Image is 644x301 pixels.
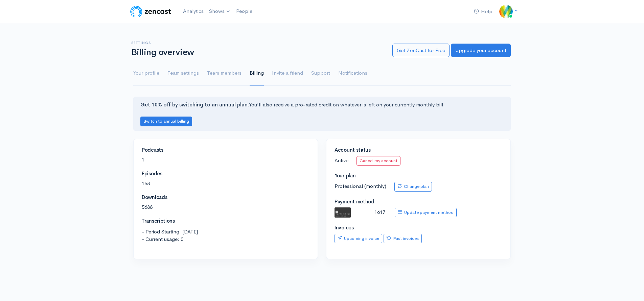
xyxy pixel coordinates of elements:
p: Professional (monthly) [335,182,502,192]
p: Active [335,156,502,166]
a: Help [471,4,495,19]
h4: Account status [335,147,502,153]
strong: Get 10% off by switching to an annual plan. [140,101,249,108]
iframe: gist-messenger-bubble-iframe [621,278,637,294]
div: You'll also receive a pro-rated credit on whatever is left on your currently monthly bill. [133,97,511,131]
h4: Transcriptions [142,218,309,224]
a: Your profile [133,61,159,85]
a: Analytics [180,4,206,19]
h4: Your plan [335,173,502,179]
a: Switch to annual billing [140,118,192,124]
a: Billing [250,61,264,85]
h6: Settings [131,41,384,45]
img: ZenCast Logo [129,5,172,18]
span: - Current usage: 0 [142,235,309,243]
a: Upcoming invoice [335,234,382,244]
h1: Billing overview [131,48,384,57]
img: default.svg [335,207,351,218]
a: Past invoices [384,234,422,244]
a: Upgrade your account [451,44,511,57]
a: Team members [207,61,241,85]
span: - Period Starting: [DATE] [142,228,309,236]
p: 5688 [142,203,309,211]
h4: Payment method [335,199,502,205]
a: Support [311,61,330,85]
img: ... [499,5,513,18]
a: Update payment method [395,208,457,218]
p: 158 [142,180,309,187]
h4: Downloads [142,195,309,200]
h4: Invoices [335,225,502,231]
a: People [233,4,255,19]
h4: Podcasts [142,147,309,153]
a: Invite a friend [272,61,303,85]
a: Change plan [394,182,432,192]
a: Shows [206,4,233,19]
a: Notifications [338,61,367,85]
button: Switch to annual billing [140,117,192,126]
a: Get ZenCast for Free [392,44,450,57]
span: ············1617 [354,209,385,215]
a: Cancel my account [356,156,400,166]
p: 1 [142,156,309,164]
h4: Episodes [142,171,309,177]
a: Team settings [167,61,199,85]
